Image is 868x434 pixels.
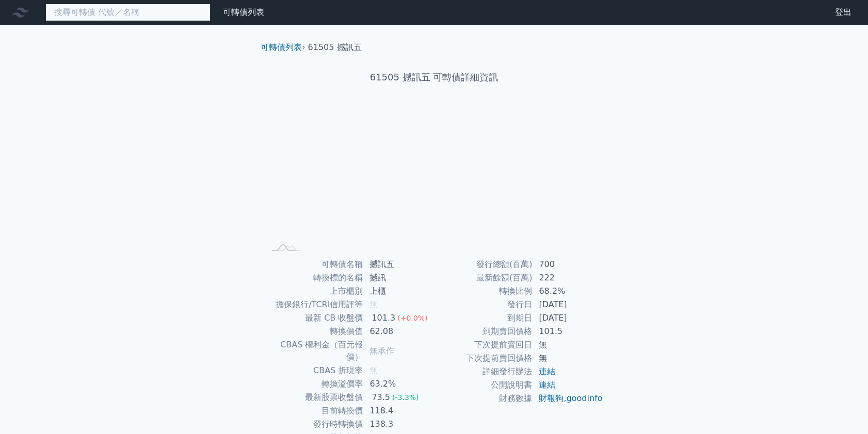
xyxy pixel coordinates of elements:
td: 發行時轉換價 [265,418,363,431]
td: 上櫃 [363,285,434,298]
span: (-3.3%) [392,393,419,402]
td: 轉換溢價率 [265,377,363,391]
td: 138.3 [363,418,434,431]
td: , [533,392,603,405]
a: 可轉債列表 [261,42,302,52]
td: 目前轉換價 [265,404,363,418]
li: › [261,41,305,54]
td: 轉換比例 [434,285,533,298]
td: 最新股票收盤價 [265,391,363,404]
td: 公開說明書 [434,378,533,392]
td: 無 [533,338,603,352]
td: 無 [533,352,603,365]
td: 222 [533,271,603,285]
td: 最新 CB 收盤價 [265,311,363,325]
td: CBAS 權利金（百元報價） [265,338,363,364]
td: 101.5 [533,325,603,338]
td: 發行日 [434,298,533,311]
a: 連結 [539,380,555,390]
td: 發行總額(百萬) [434,258,533,271]
td: CBAS 折現率 [265,364,363,377]
td: 118.4 [363,404,434,418]
td: 擔保銀行/TCRI信用評等 [265,298,363,311]
td: 上市櫃別 [265,285,363,298]
span: 無承作 [369,346,394,356]
td: 到期賣回價格 [434,325,533,338]
td: 撼訊五 [363,258,434,271]
span: (+0.0%) [397,314,427,322]
h1: 61505 撼訊五 可轉債詳細資訊 [252,70,616,85]
a: 連結 [539,366,555,376]
td: 68.2% [533,285,603,298]
input: 搜尋可轉債 代號／名稱 [45,4,211,21]
a: 財報狗 [539,393,564,403]
td: 63.2% [363,377,434,391]
td: 可轉債名稱 [265,258,363,271]
li: 61505 撼訊五 [308,41,362,54]
td: 轉換價值 [265,325,363,338]
td: 到期日 [434,311,533,325]
td: 撼訊 [363,271,434,285]
a: goodinfo [566,393,602,403]
td: 700 [533,258,603,271]
div: 101.3 [369,312,397,324]
td: [DATE] [533,311,603,325]
td: 詳細發行辦法 [434,365,533,378]
td: 下次提前賣回價格 [434,352,533,365]
span: 無 [369,365,378,375]
span: 無 [369,299,378,309]
td: [DATE] [533,298,603,311]
td: 轉換標的名稱 [265,271,363,285]
td: 62.08 [363,325,434,338]
g: Chart [282,116,591,240]
a: 登出 [827,4,860,21]
td: 下次提前賣回日 [434,338,533,352]
div: 73.5 [369,391,392,404]
a: 可轉債列表 [223,7,264,17]
td: 最新餘額(百萬) [434,271,533,285]
td: 財務數據 [434,392,533,405]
